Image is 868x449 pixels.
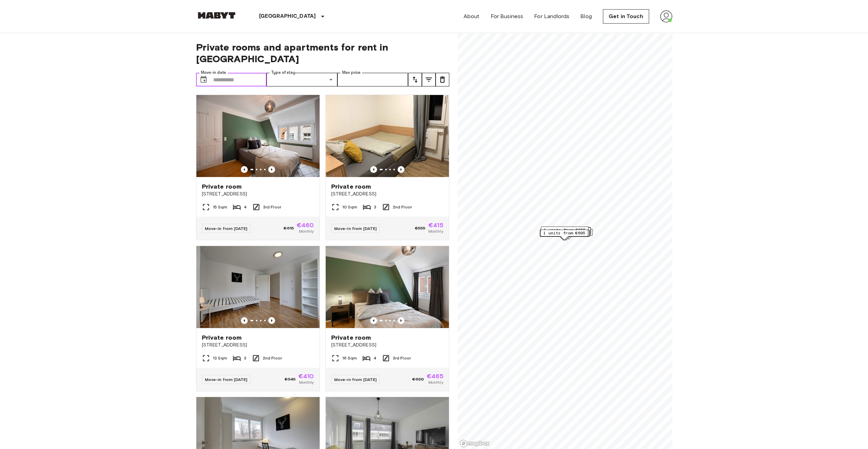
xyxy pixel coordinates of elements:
[412,376,424,382] span: €620
[263,204,281,210] span: 3rd Floor
[534,12,569,21] a: For Landlords
[428,228,443,234] span: Monthly
[271,70,295,76] label: Type of stay
[331,342,443,349] span: [STREET_ADDRESS]
[331,191,443,198] span: [STREET_ADDRESS]
[545,229,593,240] div: Map marker
[201,70,226,76] label: Move-in date
[370,166,377,173] button: Previous image
[541,227,588,237] div: Map marker
[196,12,237,19] img: Habyt
[205,377,248,382] span: Move-in from [DATE]
[427,373,443,379] span: €465
[415,225,426,231] span: €555
[326,95,449,177] img: Marketing picture of unit DE-09-018-003-03HF
[213,204,228,210] span: 15 Sqm
[428,379,443,385] span: Monthly
[299,379,314,385] span: Monthly
[241,166,248,173] button: Previous image
[334,377,377,382] span: Move-in from [DATE]
[196,41,449,65] span: Private rooms and apartments for rent in [GEOGRAPHIC_DATA]
[284,225,294,231] span: €615
[213,355,228,361] span: 13 Sqm
[540,229,588,239] div: Map marker
[196,246,320,328] img: Marketing picture of unit DE-09-015-03M
[297,222,314,228] span: €460
[398,317,404,324] button: Previous image
[326,246,449,328] img: Marketing picture of unit DE-09-014-003-03HF
[374,204,376,210] span: 3
[428,222,443,228] span: €415
[543,227,591,238] div: Map marker
[331,334,371,342] span: Private room
[197,73,210,86] button: Choose date
[543,230,585,236] span: 1 units from €695
[373,355,376,361] span: 4
[543,229,591,239] div: Map marker
[342,355,357,361] span: 16 Sqm
[202,334,242,342] span: Private room
[540,230,588,240] div: Map marker
[334,226,377,231] span: Move-in from [DATE]
[660,10,672,23] img: avatar
[196,95,320,177] img: Marketing picture of unit DE-09-014-003-02HF
[490,12,523,21] a: For Business
[540,230,587,241] div: Map marker
[464,12,480,21] a: About
[342,204,358,210] span: 10 Sqm
[205,226,248,231] span: Move-in from [DATE]
[196,95,320,240] a: Marketing picture of unit DE-09-014-003-02HFPrevious imagePrevious imagePrivate room[STREET_ADDRE...
[263,355,282,361] span: 2nd Floor
[202,342,314,349] span: [STREET_ADDRESS]
[259,12,316,21] p: [GEOGRAPHIC_DATA]
[370,317,377,324] button: Previous image
[436,73,449,86] button: tune
[202,182,242,191] span: Private room
[241,317,248,324] button: Previous image
[196,246,320,391] a: Marketing picture of unit DE-09-015-03MPrevious imagePrevious imagePrivate room[STREET_ADDRESS]13...
[540,230,588,241] div: Map marker
[393,204,412,210] span: 2nd Floor
[331,182,371,191] span: Private room
[544,227,585,233] span: 1 units from €555
[299,228,314,234] span: Monthly
[408,73,422,86] button: tune
[202,191,314,198] span: [STREET_ADDRESS]
[325,246,449,391] a: Marketing picture of unit DE-09-014-003-03HFPrevious imagePrevious imagePrivate room[STREET_ADDRE...
[459,439,490,447] a: Mapbox logo
[268,166,275,173] button: Previous image
[398,166,404,173] button: Previous image
[342,70,361,76] label: Max price
[542,230,590,241] div: Map marker
[298,373,314,379] span: €410
[244,355,246,361] span: 3
[244,204,246,210] span: 4
[268,317,275,324] button: Previous image
[603,9,649,24] a: Get in Touch
[393,355,411,361] span: 3rd Floor
[325,95,449,240] a: Marketing picture of unit DE-09-018-003-03HFPrevious imagePrevious imagePrivate room[STREET_ADDRE...
[541,230,589,240] div: Map marker
[580,12,592,21] a: Blog
[422,73,436,86] button: tune
[285,376,296,382] span: €545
